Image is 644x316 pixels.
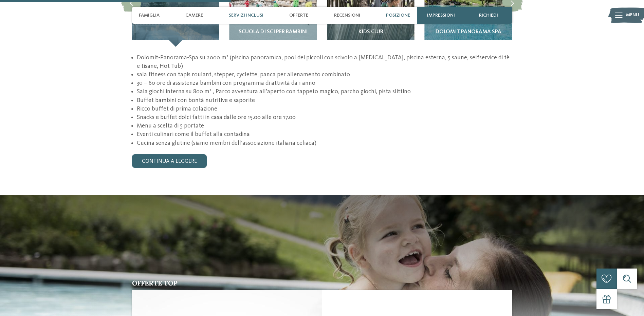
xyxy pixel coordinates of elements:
li: Cucina senza glutine (siamo membri dell’associazione italiana celiaca) [137,139,512,147]
a: continua a leggere [132,154,207,168]
span: Dolomit Panorama SPA [436,29,501,35]
li: Ricco buffet di prima colazione [137,105,512,113]
li: Buffet bambini con bontà nutritive e saporite [137,96,512,105]
li: Snacks e buffet dolci fatti in casa dalle ore 15.00 alle ore 17.00 [137,113,512,122]
span: Offerte [289,13,308,18]
li: Dolomit-Panorama-Spa su 2000 m² (piscina panoramica, pool dei piccoli con scivolo a [MEDICAL_DATA... [137,54,512,71]
li: Sala giochi interna su 800 m² , Parco avventura all’aperto con tappeto magico, parcho giochi, pis... [137,87,512,96]
span: Offerte top [132,279,178,287]
li: Eventi culinari come il buffet alla contadina [137,130,512,139]
span: Scuola di sci per bambini [239,29,308,35]
span: Recensioni [334,13,360,18]
span: Camere [185,13,203,18]
span: Famiglia [139,13,160,18]
li: Menu a scelta di 5 portate [137,122,512,130]
span: Posizione [386,13,410,18]
li: sala fitness con tapis roulant, stepper, cyclette, panca per allenamento combinato [137,71,512,79]
span: Servizi inclusi [229,13,263,18]
span: Kids Club [358,29,383,35]
span: richiedi [479,13,498,18]
span: Impressioni [427,13,455,18]
li: 30 – 60 ore di assistenza bambini con programma di attività da 1 anno [137,79,512,87]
